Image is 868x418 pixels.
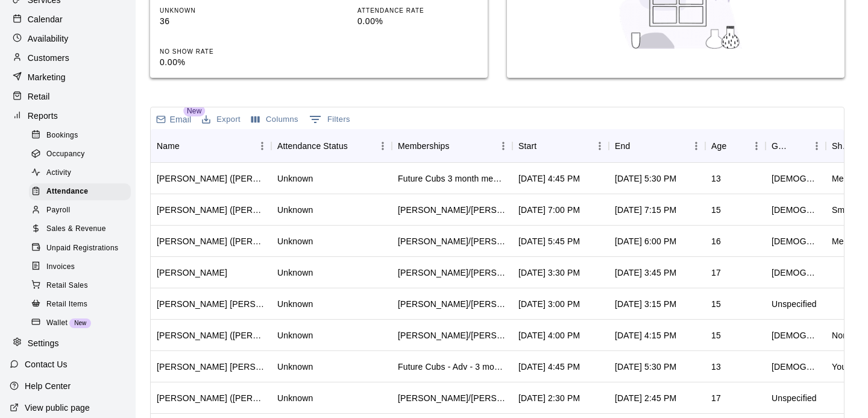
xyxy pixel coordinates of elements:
p: Retail [28,90,50,103]
div: Eli Miller (Lowell Miller) [157,329,265,341]
button: Sort [726,138,743,154]
p: Reports [28,110,58,122]
div: Unknown [277,173,313,185]
div: 13 [711,361,721,373]
span: Occupancy [46,148,85,160]
span: Invoices [46,261,75,273]
div: Tom/Mike - Full Year Member Unlimited [398,298,506,310]
p: 36 [160,15,280,28]
div: Invoices [29,259,131,276]
div: 13 [711,173,721,185]
div: Male [772,235,820,247]
span: Sales & Revenue [46,223,106,235]
a: Retail Items [29,295,136,314]
div: Memberships [398,129,450,163]
div: Start [518,129,536,163]
div: 15 [711,329,721,341]
button: Export [199,110,244,129]
div: WalletNew [29,315,131,332]
div: Bookings [29,127,131,144]
div: Availability [10,30,126,48]
span: New [69,320,91,326]
div: Unknown [277,329,313,341]
a: Activity [29,164,136,183]
button: Menu [494,137,512,155]
div: Oct 13, 2025 at 4:45 PM [518,173,580,185]
p: NO SHOW RATE [160,47,280,56]
div: Marketing [10,68,126,86]
div: Unknown [277,361,313,373]
div: 16 [711,235,721,247]
button: Menu [253,137,271,155]
span: Attendance [46,186,88,198]
div: Oct 13, 2025 at 6:00 PM [615,235,676,247]
div: Male [772,329,820,341]
div: End [615,129,630,163]
a: Settings [10,334,126,352]
div: Male [772,173,820,185]
div: Name [157,129,180,163]
a: Invoices [29,258,136,276]
div: Age [711,129,726,163]
div: Oct 13, 2025 at 7:00 PM [518,204,580,216]
div: Male [772,204,820,216]
div: Retail Sales [29,277,131,294]
a: Unpaid Registrations [29,239,136,258]
div: Unknown [277,392,313,404]
p: Contact Us [25,358,68,370]
div: Gender [766,129,826,163]
button: Sort [348,138,365,154]
a: WalletNew [29,314,136,332]
div: Male [772,361,820,373]
button: Sort [450,138,467,154]
div: Retail Items [29,296,131,313]
div: None [832,329,852,341]
span: Activity [46,167,71,179]
div: Occupancy [29,146,131,163]
div: Oct 13, 2025 at 3:30 PM [518,267,580,279]
button: Sort [630,138,647,154]
div: Attendance Status [271,129,392,163]
div: Unspecified [772,392,817,404]
p: Calendar [28,13,63,25]
a: Reports [10,107,126,125]
div: Todd/Brad - Full Year Member Unlimited , Advanced Hitting 6 Months [398,235,506,247]
div: 17 [711,267,721,279]
span: Unpaid Registrations [46,242,118,255]
div: Oct 13, 2025 at 4:15 PM [615,329,676,341]
div: Oct 13, 2025 at 3:45 PM [615,267,676,279]
div: Colin Donnelly (Mike Donnelly) [157,392,265,404]
div: Sales & Revenue [29,221,131,238]
p: ATTENDANCE RATE [357,6,478,15]
div: Male [772,267,820,279]
div: Tom/Mike - 6 Month Unlimited Membership [398,392,506,404]
button: Menu [747,137,766,155]
div: Small [832,204,854,216]
button: Email [153,111,194,128]
div: Oct 13, 2025 at 4:00 PM [518,329,580,341]
button: Menu [808,137,826,155]
p: 0.00% [357,15,478,28]
div: Oct 13, 2025 at 5:30 PM [615,361,676,373]
div: Oct 13, 2025 at 3:00 PM [518,298,580,310]
p: 0.00% [160,56,280,69]
button: Sort [180,138,197,154]
div: Tom/Mike - Full Year Member Unlimited [398,329,506,341]
div: Unknown [277,298,313,310]
div: Mikey Rose (Mike Rose) [157,173,265,185]
a: Occupancy [29,145,136,163]
a: Retail Sales [29,276,136,295]
span: Retail Sales [46,280,88,292]
div: Oct 13, 2025 at 2:30 PM [518,392,580,404]
div: End [609,129,705,163]
div: Oct 13, 2025 at 2:45 PM [615,392,676,404]
div: Gender [772,129,791,163]
div: Oct 13, 2025 at 3:15 PM [615,298,676,310]
div: Jackson cerulli [157,361,265,373]
div: Todd/Brad - 6 Month Membership - 2x per week [398,204,506,216]
p: Settings [28,337,59,349]
p: Help Center [25,380,71,392]
a: Customers [10,49,126,67]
